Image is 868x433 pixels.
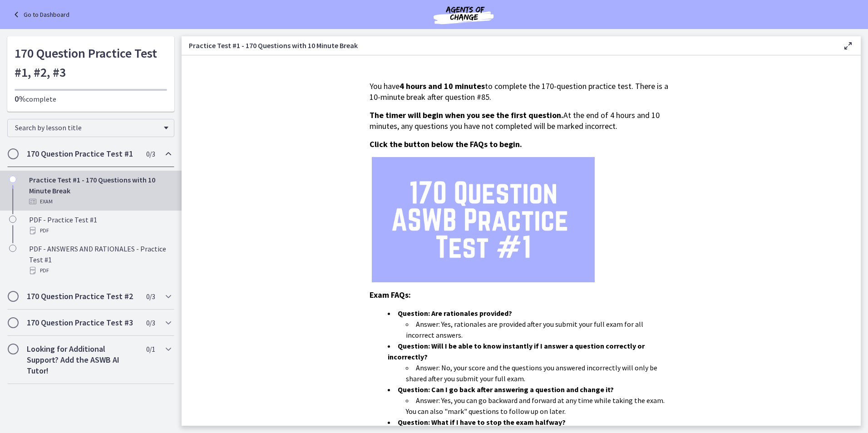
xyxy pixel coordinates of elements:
img: 1.png [372,157,595,282]
h2: Looking for Additional Support? Add the ASWB AI Tutor! [27,344,138,376]
div: PDF - ANSWERS AND RATIONALES - Practice Test #1 [29,243,171,276]
h3: Practice Test #1 - 170 Questions with 10 Minute Break [189,40,828,51]
h2: 170 Question Practice Test #3 [27,317,138,328]
span: 0 / 3 [146,291,155,302]
p: complete [15,93,167,104]
div: PDF [29,225,171,236]
div: Search by lesson title [7,119,174,137]
li: Answer: Yes, rationales are provided after you submit your full exam for all incorrect answers. [406,319,673,340]
h2: 170 Question Practice Test #1 [27,148,138,159]
div: Practice Test #1 - 170 Questions with 10 Minute Break [29,174,171,207]
img: Agents of Change [409,4,518,25]
span: At the end of 4 hours and 10 minutes, any questions you have not completed will be marked incorrect. [370,110,660,131]
span: You have to complete the 170-question practice test. There is a 10-minute break after question #85. [370,81,668,102]
span: 0 / 3 [146,317,155,328]
li: Answer: Yes, you can go backward and forward at any time while taking the exam. You can also "mar... [406,395,673,417]
strong: Question: Can I go back after answering a question and change it? [398,385,614,394]
span: 0% [15,93,26,104]
li: Answer: No, your score and the questions you answered incorrectly will only be shared after you s... [406,362,673,384]
strong: Question: Are rationales provided? [398,309,512,318]
h1: 170 Question Practice Test #1, #2, #3 [15,44,167,82]
h2: 170 Question Practice Test #2 [27,291,138,302]
span: Exam FAQs: [370,290,411,300]
div: PDF - Practice Test #1 [29,214,171,236]
span: The timer will begin when you see the first question. [370,110,563,120]
div: PDF [29,265,171,276]
span: Search by lesson title [15,123,159,132]
strong: Question: What if I have to stop the exam halfway? [398,418,566,427]
div: Exam [29,196,171,207]
span: Click the button below the FAQs to begin. [370,139,522,149]
a: Go to Dashboard [11,9,69,20]
span: 0 / 1 [146,344,155,354]
strong: 4 hours and 10 minutes [399,81,485,91]
span: 0 / 3 [146,148,155,159]
strong: Question: Will I be able to know instantly if I answer a question correctly or incorrectly? [388,341,645,361]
